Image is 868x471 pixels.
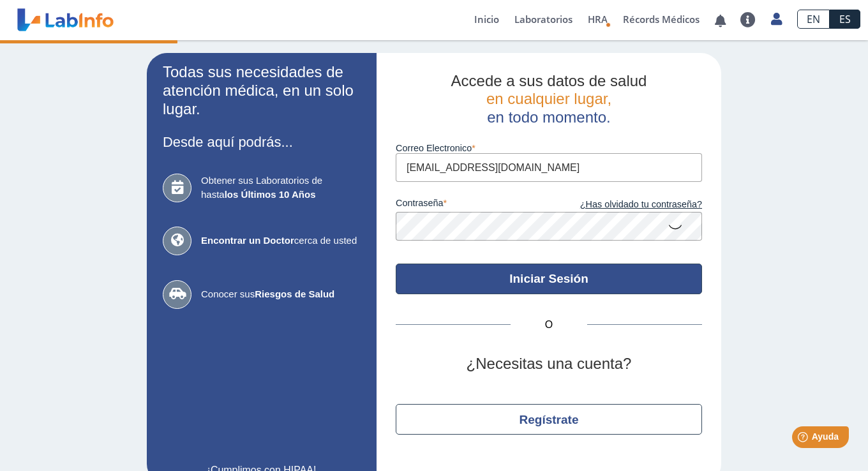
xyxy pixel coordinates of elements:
span: Accede a sus datos de salud [451,72,647,89]
b: Encontrar un Doctor [201,235,294,246]
span: en todo momento. [487,108,610,126]
a: ES [830,10,860,29]
span: HRA [588,13,608,26]
span: en cualquier lugar, [486,90,611,107]
a: EN [797,10,830,29]
h2: ¿Necesitas una cuenta? [396,355,702,373]
span: O [511,317,587,333]
span: Obtener sus Laboratorios de hasta [201,174,361,202]
label: Correo Electronico [396,143,702,153]
h3: Desde aquí podrás... [163,134,361,150]
iframe: Help widget launcher [754,421,854,457]
span: Conocer sus [201,287,361,302]
b: Riesgos de Salud [255,288,334,299]
b: los Últimos 10 Años [225,189,316,200]
label: contraseña [396,198,549,212]
h2: Todas sus necesidades de atención médica, en un solo lugar. [163,63,361,118]
button: Regístrate [396,404,702,435]
span: cerca de usted [201,234,361,248]
button: Iniciar Sesión [396,264,702,294]
a: ¿Has olvidado tu contraseña? [549,198,702,212]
